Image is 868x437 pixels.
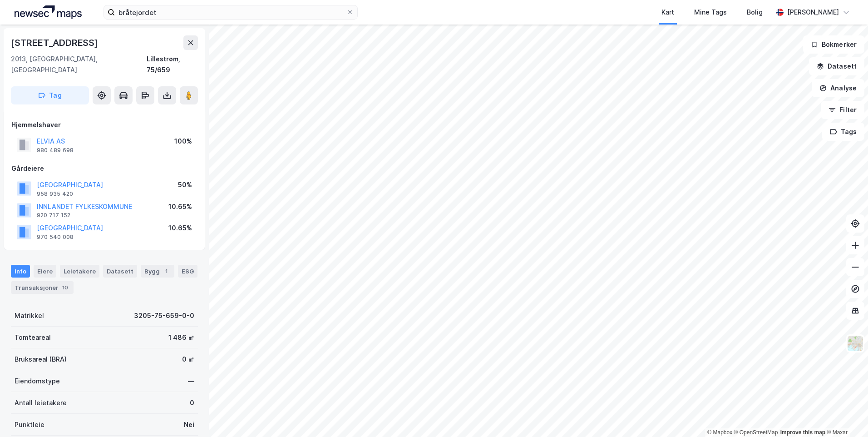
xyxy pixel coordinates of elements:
div: 50% [178,179,192,190]
div: 958 935 420 [37,190,73,198]
div: Leietakere [60,265,99,278]
div: Bolig [747,7,763,18]
div: Punktleie [15,419,44,430]
div: Eiere [34,265,56,278]
div: Info [11,265,30,278]
div: Gårdeiere [11,163,197,174]
div: 3205-75-659-0-0 [134,310,194,321]
div: Mine Tags [694,7,727,18]
div: Hjemmelshaver [11,119,197,130]
button: Bokmerker [803,35,864,54]
button: Datasett [809,57,864,75]
div: 10 [60,283,70,292]
img: logo.a4113a55bc3d86da70a041830d287a7e.svg [15,5,82,19]
div: Nei [184,419,194,430]
div: [STREET_ADDRESS] [11,35,100,50]
div: Antall leietakere [15,397,67,408]
div: [PERSON_NAME] [787,7,839,18]
div: 920 717 152 [37,212,70,219]
div: 0 ㎡ [182,354,194,365]
div: Kontrollprogram for chat [823,393,868,437]
div: 1 486 ㎡ [168,332,194,343]
a: Improve this map [780,429,825,436]
div: Bruksareal (BRA) [15,354,67,365]
div: 2013, [GEOGRAPHIC_DATA], [GEOGRAPHIC_DATA] [11,54,147,75]
div: Kart [661,7,674,18]
div: Matrikkel [15,310,44,321]
div: 10.65% [168,201,192,212]
iframe: Chat Widget [823,393,868,437]
div: — [188,376,194,387]
div: 10.65% [168,223,192,233]
div: Lillestrøm, 75/659 [147,54,198,75]
input: Søk på adresse, matrikkel, gårdeiere, leietakere eller personer [115,5,346,19]
button: Analyse [812,79,864,97]
div: Tomteareal [15,332,51,343]
div: Eiendomstype [15,376,60,387]
div: Datasett [103,265,137,278]
div: 980 489 698 [37,147,74,154]
div: 1 [162,267,171,276]
div: Bygg [141,265,174,278]
div: 0 [190,397,194,408]
a: OpenStreetMap [734,429,778,436]
div: Transaksjoner [11,281,74,294]
button: Tags [822,123,864,141]
div: ESG [178,265,197,278]
div: 970 540 008 [37,233,74,241]
button: Tag [11,86,89,104]
button: Filter [821,101,864,119]
a: Mapbox [707,429,732,436]
img: Z [847,335,864,352]
div: 100% [174,136,192,147]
